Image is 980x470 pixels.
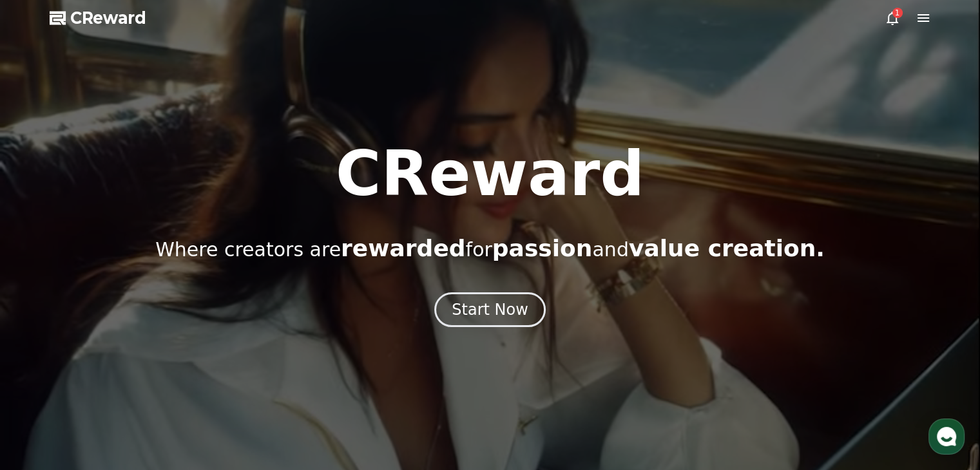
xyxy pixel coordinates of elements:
[434,305,546,317] a: Start Now
[452,299,528,320] div: Start Now
[85,363,166,395] a: Messages
[33,382,55,393] span: Home
[191,382,222,393] span: Settings
[166,363,247,395] a: Settings
[4,363,85,395] a: Home
[70,8,146,28] span: CReward
[434,292,546,327] button: Start Now
[885,10,900,26] a: 1
[492,235,593,261] span: passion
[155,236,825,261] p: Where creators are for and
[336,143,644,205] h1: CReward
[892,8,903,18] div: 1
[50,8,146,28] a: CReward
[107,383,145,393] span: Messages
[629,235,825,261] span: value creation.
[341,235,465,261] span: rewarded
